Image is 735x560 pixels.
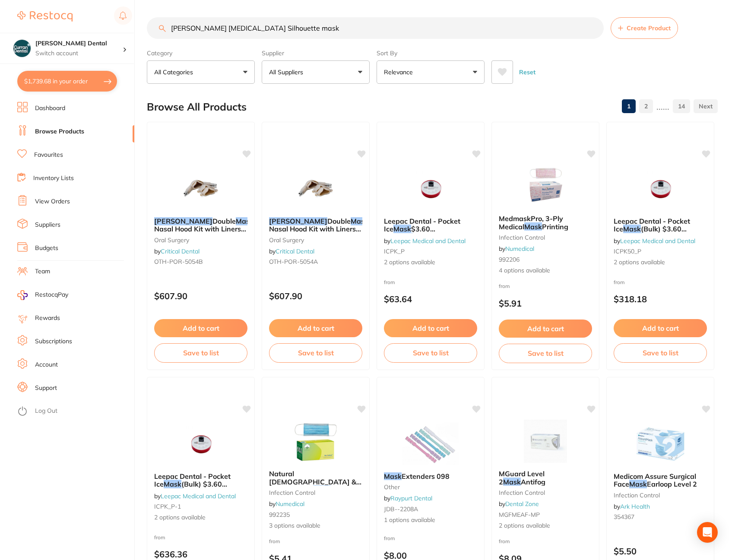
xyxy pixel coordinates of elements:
[499,245,534,253] span: by
[614,546,707,556] p: $5.50
[503,478,521,486] em: Mask
[384,535,395,541] span: from
[395,233,413,241] em: Mask
[499,266,592,275] span: 4 options available
[35,337,72,346] a: Subscriptions
[505,245,534,253] a: Numedical
[611,17,678,39] button: Create Product
[269,217,412,241] span: Autoclavable Nasal Hood Kit with Liners (Adult)
[269,500,304,508] span: by
[384,217,477,233] b: Leepac Dental - Pocket Ice Mask $3.60 Per Mask (Qty10) - High Quality Dental Product
[499,469,545,486] span: MGuard Level 2
[614,472,707,488] b: Medicom Assure Surgical Face Mask Earloop Level 2
[35,314,60,323] a: Rewards
[384,484,477,490] small: other
[393,225,411,233] em: Mask
[35,244,58,253] a: Budgets
[614,503,650,510] span: by
[35,221,60,229] a: Suppliers
[499,256,520,263] span: 992206
[402,167,459,210] img: Leepac Dental - Pocket Ice Mask $3.60 Per Mask (Qty10) - High Quality Dental Product
[35,127,84,136] a: Browse Products
[164,480,181,488] em: Mask
[632,422,688,465] img: Medicom Assure Surgical Face Mask Earloop Level 2
[390,494,432,502] a: Raypurt Dental
[161,247,200,255] a: Critical Dental
[402,472,450,481] span: Extenders 098
[647,480,697,488] span: Earloop Level 2
[147,17,604,39] input: Search Products
[384,217,460,233] span: Leepac Dental - Pocket Ice
[499,500,539,508] span: by
[622,98,636,115] a: 1
[276,500,304,508] a: Numedical
[614,233,692,249] span: (Qty 50) - High Quality Dental Product
[625,233,643,241] em: Mask
[384,233,461,249] span: (Qty10) - High Quality Dental Product
[269,217,327,225] em: [PERSON_NAME]
[499,298,592,308] p: $5.91
[269,489,362,496] small: infection control
[614,258,707,267] span: 2 options available
[262,49,370,57] label: Supplier
[269,469,361,494] span: Natural [DEMOGRAPHIC_DATA] & Child Medical
[154,291,247,301] p: $607.90
[13,40,31,57] img: Curran Dental
[17,71,117,92] button: $1,739.68 in your order
[517,165,573,208] img: MedmaskPro, 3-Ply Medical Mask Printing
[524,222,542,231] em: Mask
[269,511,290,519] span: 992235
[499,283,510,289] span: from
[697,522,718,543] div: Open Intercom Messenger
[35,39,123,48] h4: Curran Dental
[154,217,247,233] b: Porter Double Mask Autoclavable Nasal Hood Kit with Liners ( Paediatric)
[17,405,132,418] button: Log Out
[384,505,418,513] span: JDB--2208A
[35,407,57,415] a: Log Out
[269,319,362,337] button: Add to cart
[499,470,592,486] b: MGuard Level 2 Mask Antifog
[34,151,63,159] a: Favourites
[269,291,362,301] p: $607.90
[614,279,625,285] span: from
[623,225,641,233] em: Mask
[173,167,229,210] img: Porter Double Mask Autoclavable Nasal Hood Kit with Liners ( Paediatric)
[165,488,183,497] em: Mask
[212,217,236,225] span: Double
[384,237,466,245] span: by
[269,470,362,486] b: Natural Lady & Child Medical Mask. 10% of the profit goes to National Breast Cancer Foundation
[154,319,247,337] button: Add to cart
[269,217,362,233] b: Porter Double Mask Autoclavable Nasal Hood Kit with Liners (Adult)
[269,258,318,266] span: OTH-POR-5054A
[269,522,362,530] span: 3 options available
[154,472,231,488] span: Leepac Dental - Pocket Ice
[499,214,563,231] span: MedmaskPro, 3-Ply Medical
[269,247,314,255] span: by
[351,217,368,225] em: Mask
[35,267,50,276] a: Team
[384,247,405,255] span: ICPK_P
[35,104,65,113] a: Dashboard
[542,222,568,231] span: Printing
[35,291,68,299] span: RestocqPay
[288,167,344,210] img: Porter Double Mask Autoclavable Nasal Hood Kit with Liners (Adult)
[154,503,181,510] span: ICPK_P-1
[505,500,539,508] a: Dental Zone
[17,6,73,26] a: Restocq Logo
[499,489,592,496] small: Infection Control
[384,472,477,480] b: Mask Extenders 098
[154,217,212,225] em: [PERSON_NAME]
[35,49,123,58] p: Switch account
[147,101,247,113] h2: Browse All Products
[17,11,73,22] img: Restocq Logo
[154,492,236,500] span: by
[517,420,573,463] img: MGuard Level 2 Mask Antifog
[154,247,200,255] span: by
[269,68,307,76] p: All Suppliers
[154,68,196,76] p: All Categories
[614,343,707,362] button: Save to list
[35,361,58,369] a: Account
[614,492,707,499] small: infection control
[154,549,247,559] p: $636.36
[154,488,237,504] span: (Qty 100) - High Quality Dental Product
